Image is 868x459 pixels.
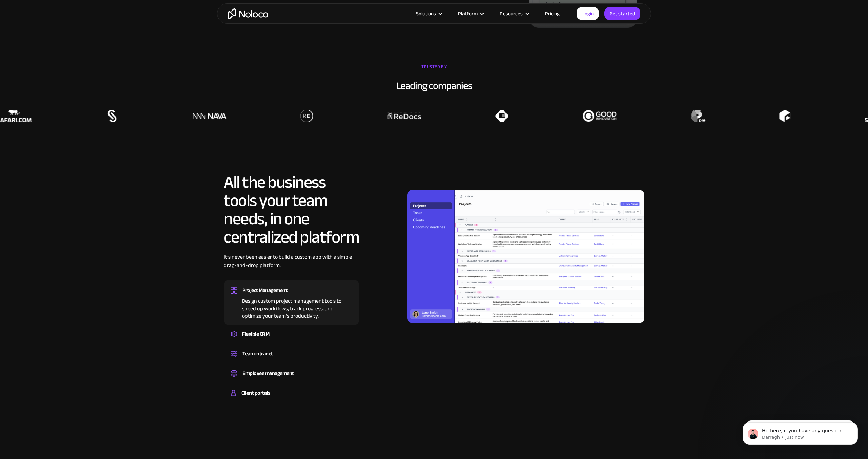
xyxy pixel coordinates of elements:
[732,408,868,456] iframe: Intercom notifications message
[577,7,599,20] a: Login
[231,398,353,400] div: Build a secure, fully-branded, and personalized client portal that lets your customers self-serve.
[500,9,523,18] div: Resources
[224,173,359,246] h2: All the business tools your team needs, in one centralized platform
[242,349,273,359] div: Team intranet
[536,9,568,18] a: Pricing
[242,285,287,295] div: Project Management
[416,9,436,18] div: Solutions
[241,388,270,398] div: Client portals
[231,339,353,341] div: Create a custom CRM that you can adapt to your business’s needs, centralize your workflows, and m...
[450,9,491,18] div: Platform
[224,253,359,279] div: It’s never been easier to build a custom app with a simple drag-and-drop platform.
[228,8,268,19] a: home
[408,9,450,18] div: Solutions
[231,359,353,361] div: Set up a central space for your team to collaborate, share information, and stay up to date on co...
[231,295,353,320] div: Design custom project management tools to speed up workflows, track progress, and optimize your t...
[231,378,353,380] div: Easily manage employee information, track performance, and handle HR tasks from a single platform.
[604,7,640,20] a: Get started
[491,9,536,18] div: Resources
[242,329,269,339] div: Flexible CRM
[458,9,478,18] div: Platform
[242,368,294,378] div: Employee management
